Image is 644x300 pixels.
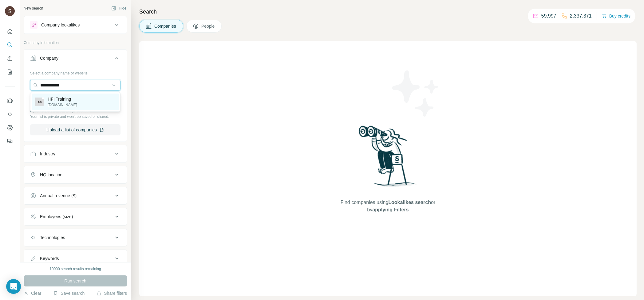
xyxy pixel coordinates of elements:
button: Hide [107,4,131,13]
div: New search [24,6,43,11]
button: Feedback [5,136,15,147]
button: Employees (size) [24,209,127,224]
button: Company lookalikes [24,18,127,32]
button: Enrich CSV [5,53,15,64]
div: 10000 search results remaining [49,266,101,272]
img: HFI Training [35,98,44,106]
button: Clear [24,290,41,296]
button: Upload a list of companies [30,124,121,135]
p: Your list is private and won't be saved or shared. [30,114,121,119]
span: Lookalikes search [388,200,431,205]
button: Use Surfe API [5,109,15,120]
p: 59,997 [541,12,556,20]
img: Surfe Illustration - Woman searching with binoculars [356,124,420,193]
img: Avatar [5,6,15,16]
span: People [201,23,215,29]
button: HQ location [24,167,127,182]
button: Use Surfe on LinkedIn [5,95,15,106]
div: Keywords [40,255,59,262]
button: Save search [53,290,85,296]
p: 2,337,371 [570,12,592,20]
button: Quick start [5,26,15,37]
img: Surfe Illustration - Stars [388,66,443,121]
button: Share filters [97,290,127,296]
p: [DOMAIN_NAME] [48,102,77,108]
button: Company [24,51,127,68]
div: Employees (size) [40,214,73,220]
button: Industry [24,146,127,161]
div: Select a company name or website [30,68,121,76]
p: HFI Training [48,96,77,102]
button: Dashboard [5,122,15,133]
div: Industry [40,151,55,157]
h4: Search [139,7,637,16]
span: applying Filters [372,207,409,212]
button: Buy credits [602,12,630,20]
button: Annual revenue ($) [24,188,127,203]
p: Company information [24,40,127,46]
button: Search [5,39,15,50]
button: Keywords [24,251,127,266]
span: Find companies using or by [339,199,437,214]
div: Annual revenue ($) [40,193,77,199]
span: Companies [154,23,177,29]
button: Technologies [24,230,127,245]
div: Open Intercom Messenger [6,279,21,294]
button: My lists [5,66,15,78]
div: Technologies [40,234,65,241]
div: Company [40,55,58,61]
div: Company lookalikes [41,22,80,28]
div: HQ location [40,172,62,178]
